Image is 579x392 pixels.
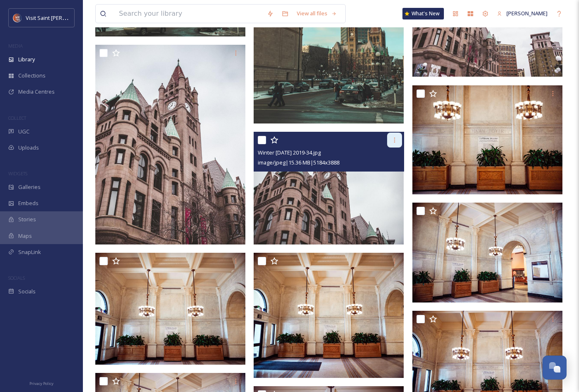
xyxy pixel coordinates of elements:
[95,45,245,244] img: Winter Carnival 2019-35.jpg
[254,132,404,244] img: Winter Carnival 2019-34.jpg
[8,43,23,49] span: MEDIA
[258,149,321,156] span: Winter [DATE] 2019-34.jpg
[26,14,92,22] span: Visit Saint [PERSON_NAME]
[18,215,36,223] span: Stories
[18,88,55,96] span: Media Centres
[412,203,562,303] img: Winter Carnival 2019-29.jpg
[18,56,35,63] span: Library
[18,288,36,295] span: Socials
[95,253,245,365] img: Winter Carnival 2019-31.jpg
[18,128,29,136] span: UGC
[18,183,41,191] span: Galleries
[8,170,27,177] span: WIDGETS
[493,5,552,22] a: [PERSON_NAME]
[18,144,39,152] span: Uploads
[18,248,41,256] span: SnapLink
[8,115,26,121] span: COLLECT
[412,85,562,194] img: Winter Carnival 2019-32.jpg
[254,253,404,378] img: Winter Carnival 2019-30.jpg
[8,275,25,281] span: SOCIALS
[29,378,53,388] a: Privacy Policy
[293,5,341,22] a: View all files
[18,199,39,207] span: Embeds
[18,72,46,80] span: Collections
[543,356,567,380] button: Open Chat
[506,10,548,17] span: [PERSON_NAME]
[258,159,339,166] span: image/jpeg | 15.36 MB | 5184 x 3888
[115,5,263,23] input: Search your library
[18,232,32,240] span: Maps
[402,8,444,19] a: What's New
[13,14,22,22] img: Visit%20Saint%20Paul%20Updated%20Profile%20Image.jpg
[29,381,53,386] span: Privacy Policy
